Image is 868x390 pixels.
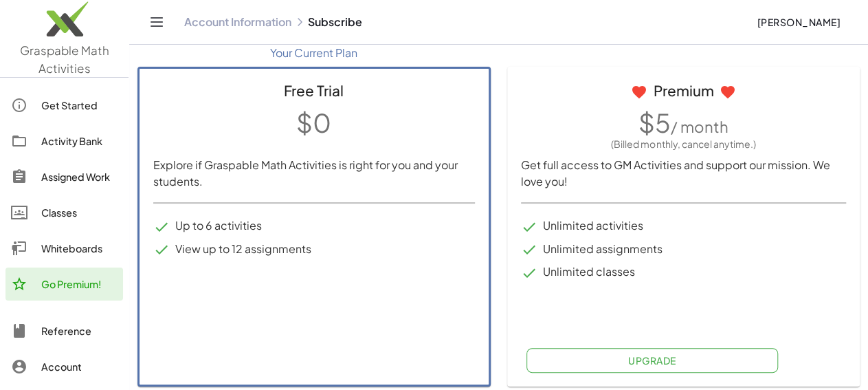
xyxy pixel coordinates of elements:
span: Graspable Math Activities [20,43,109,76]
a: Reference [5,314,123,347]
button: [PERSON_NAME] [746,10,852,34]
p: $0 [153,104,475,140]
p: Explore if Graspable Math Activities is right for you and your students. [153,157,475,202]
button: Toggle navigation [146,11,168,33]
div: Go Premium! [41,276,118,292]
div: Assigned Work [41,169,118,185]
div: Whiteboards [41,240,118,257]
div: Classes [41,204,118,221]
a: Account [5,350,123,383]
div: Activity Bank [41,133,118,149]
div: Your Current Plan [137,39,491,67]
a: Whiteboards [5,232,123,265]
li: Unlimited assignments [521,241,847,259]
li: View up to 12 assignments [153,241,475,259]
div: Account [41,358,118,375]
a: Classes [5,196,123,229]
div: Premium [521,80,847,101]
p: $5 [521,104,847,140]
div: Get Started [41,97,118,113]
div: Reference [41,323,118,339]
li: Up to 6 activities [153,217,475,235]
button: Upgrade [526,348,778,373]
span: / month [671,117,728,136]
span: Upgrade [628,354,676,367]
a: Account Information [184,15,291,29]
div: Free Trial [153,80,475,101]
a: Get Started [5,89,123,122]
li: Unlimited classes [521,263,847,281]
a: Activity Bank [5,124,123,158]
a: Assigned Work [5,160,123,193]
li: Unlimited activities [521,217,847,235]
span: [PERSON_NAME] [757,16,841,28]
p: Get full access to GM Activities and support our mission. We love you! [521,157,847,202]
